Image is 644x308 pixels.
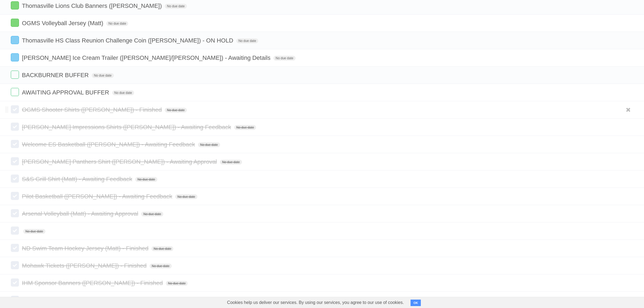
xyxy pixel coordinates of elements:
label: Done [11,157,19,165]
span: [PERSON_NAME] Impressions Shirts ([PERSON_NAME]) - Awaiting Feedback [22,124,233,130]
span: No due date [166,281,188,286]
label: Done [11,261,19,269]
label: Done [11,123,19,131]
span: No due date [165,4,187,9]
span: No due date [198,142,220,147]
span: BACKBURNER BUFFER [22,72,90,78]
span: Cookies help us deliver our services. By using our services, you agree to our use of cookies. [222,297,409,308]
span: No due date [151,246,173,251]
label: Done [11,36,19,44]
label: Done [11,278,19,287]
label: Done [11,19,19,27]
span: No due date [150,264,171,268]
button: OK [411,300,421,306]
span: No due date [273,56,295,61]
label: Done [11,296,19,304]
label: Done [11,227,19,235]
label: Done [11,88,19,96]
span: No due date [23,229,45,234]
span: AWAITING APPROVAL BUFFER [22,89,110,96]
span: Welcome ES Basketball ([PERSON_NAME]) - Awaiting Feedback [22,141,196,148]
span: No due date [234,125,256,130]
label: Done [11,53,19,61]
span: No due date [112,90,134,95]
span: No due date [165,108,187,113]
span: No due date [135,177,157,182]
label: Done [11,140,19,148]
label: Done [11,1,19,9]
span: No due date [220,160,242,165]
span: No due date [236,38,258,43]
span: S&S Grill Shirt (Matt) - Awaiting Feedback [22,176,134,182]
span: No due date [141,212,163,217]
span: ND Swim Team Hockey Jersey (Matt) - Finished [22,245,150,252]
span: No due date [175,194,197,199]
label: Done [11,71,19,79]
span: OGMS Shooter Shirts ([PERSON_NAME]) - Finished [22,106,163,113]
label: Done [11,209,19,217]
span: [PERSON_NAME] Ice Cream Trailer ([PERSON_NAME]/[PERSON_NAME]) - Awaiting Details [22,54,272,61]
span: Arsenal Volleyball (Matt) - Awaiting Approval [22,210,140,217]
span: No due date [106,21,128,26]
label: Done [11,175,19,183]
span: No due date [92,73,114,78]
span: OGMS Volleyball Jersey (Matt) [22,20,105,27]
label: Done [11,192,19,200]
span: Thomasville HS Class Reunion Challenge Coin ([PERSON_NAME]) - ON HOLD [22,37,235,44]
span: Thomasville Lions Club Banners ([PERSON_NAME]) [22,2,163,9]
label: Done [11,244,19,252]
span: Pilot Basketball ([PERSON_NAME]) - Awaiting Feedback [22,193,174,200]
span: IHM Sponsor Banners ([PERSON_NAME]) - Finished [22,280,164,286]
label: Done [11,105,19,113]
span: Mohawk Tickets ([PERSON_NAME]) - Finished [22,262,148,269]
span: [PERSON_NAME] Panthers Shirt ([PERSON_NAME]) - Awaiting Approval [22,158,218,165]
